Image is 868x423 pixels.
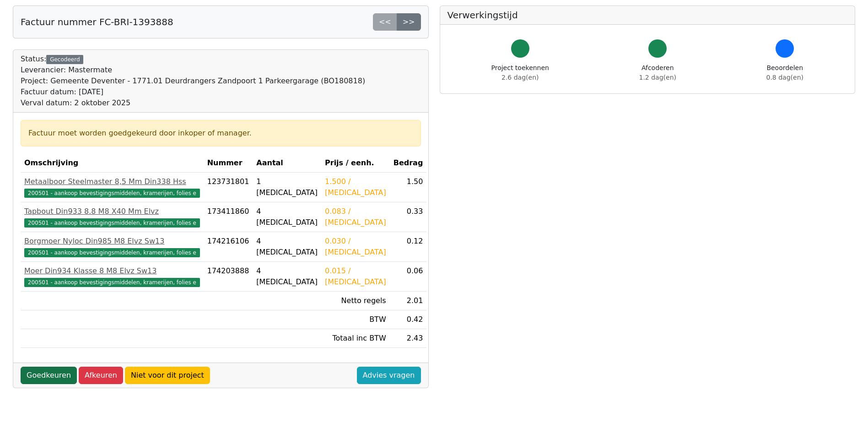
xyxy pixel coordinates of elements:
div: Borgmoer Nyloc Din985 M8 Elvz Sw13 [24,236,200,247]
div: 0.083 / [MEDICAL_DATA] [325,206,386,228]
th: Prijs / eenh. [321,154,390,173]
a: Afkeuren [79,367,123,384]
td: 0.06 [390,262,427,292]
td: 0.12 [390,232,427,262]
div: Gecodeerd [46,55,83,64]
div: Moer Din934 Klasse 8 M8 Elvz Sw13 [24,266,200,277]
a: Advies vragen [357,367,421,384]
h5: Factuur nummer FC-BRI-1393888 [21,16,173,27]
td: 1.50 [390,173,427,202]
td: 2.01 [390,292,427,310]
td: 174216106 [204,232,253,262]
div: 0.030 / [MEDICAL_DATA] [325,236,386,258]
td: 0.33 [390,202,427,232]
div: Factuur moet worden goedgekeurd door inkoper of manager. [28,128,413,139]
th: Aantal [253,154,321,173]
div: 0.015 / [MEDICAL_DATA] [325,266,386,287]
div: Factuur datum: [DATE] [21,87,365,98]
div: 4 [MEDICAL_DATA] [256,236,318,258]
span: 2.6 dag(en) [501,74,539,81]
div: 1 [MEDICAL_DATA] [256,176,318,198]
td: BTW [321,310,390,329]
a: Moer Din934 Klasse 8 M8 Elvz Sw13200501 - aankoop bevestigingsmiddelen, kramerijen, folies e [24,266,200,287]
div: Project toekennen [491,63,549,82]
a: Borgmoer Nyloc Din985 M8 Elvz Sw13200501 - aankoop bevestigingsmiddelen, kramerijen, folies e [24,236,200,258]
span: 200501 - aankoop bevestigingsmiddelen, kramerijen, folies e [24,248,200,257]
div: Leverancier: Mastermate [21,65,365,76]
th: Bedrag [390,154,427,173]
td: 123731801 [204,173,253,202]
div: Verval datum: 2 oktober 2025 [21,98,365,108]
td: Netto regels [321,292,390,310]
a: >> [397,13,421,31]
div: 1.500 / [MEDICAL_DATA] [325,176,386,198]
span: 200501 - aankoop bevestigingsmiddelen, kramerijen, folies e [24,218,200,228]
div: Status: [21,54,365,108]
td: 173411860 [204,202,253,232]
th: Nummer [204,154,253,173]
a: Goedkeuren [21,367,77,384]
div: Metaalboor Steelmaster 8,5 Mm Din338 Hss [24,176,200,187]
div: 4 [MEDICAL_DATA] [256,266,318,287]
a: Niet voor dit project [125,367,210,384]
th: Omschrijving [21,154,204,173]
a: Metaalboor Steelmaster 8,5 Mm Din338 Hss200501 - aankoop bevestigingsmiddelen, kramerijen, folies e [24,176,200,198]
a: Tapbout Din933 8.8 M8 X40 Mm Elvz200501 - aankoop bevestigingsmiddelen, kramerijen, folies e [24,206,200,228]
div: Afcoderen [639,63,676,82]
td: 2.43 [390,329,427,348]
h5: Verwerkingstijd [447,10,848,21]
span: 1.2 dag(en) [639,74,676,81]
div: Beoordelen [766,63,803,82]
div: Tapbout Din933 8.8 M8 X40 Mm Elvz [24,206,200,217]
div: Project: Gemeente Deventer - 1771.01 Deurdrangers Zandpoort 1 Parkeergarage (BO180818) [21,76,365,87]
td: 174203888 [204,262,253,292]
td: Totaal inc BTW [321,329,390,348]
span: 0.8 dag(en) [766,74,803,81]
span: 200501 - aankoop bevestigingsmiddelen, kramerijen, folies e [24,189,200,198]
td: 0.42 [390,310,427,329]
span: 200501 - aankoop bevestigingsmiddelen, kramerijen, folies e [24,278,200,287]
div: 4 [MEDICAL_DATA] [256,206,318,228]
